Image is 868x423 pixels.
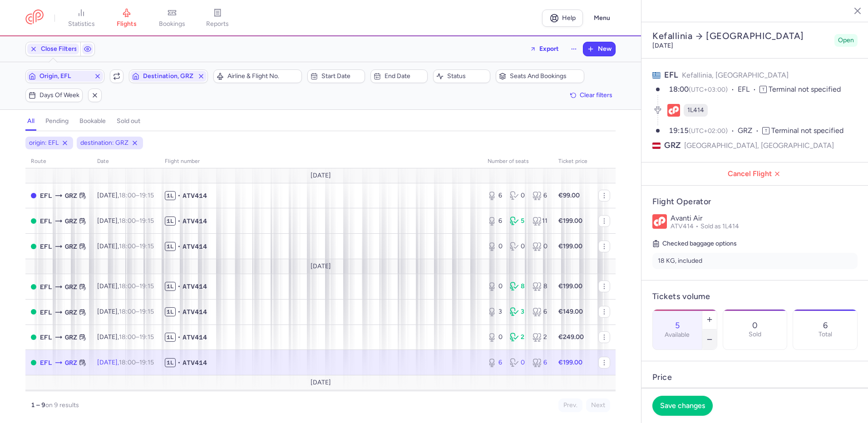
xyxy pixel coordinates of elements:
button: Origin, EFL [25,69,104,83]
div: 8 [510,282,525,291]
span: Start date [321,73,361,80]
span: – [119,242,154,250]
span: New [598,45,612,53]
span: 1L414 [687,106,704,115]
span: EFL [40,241,52,251]
p: Total [819,331,832,338]
span: GRZ [65,332,77,342]
span: origin: EFL [29,138,59,148]
span: reports [206,20,229,28]
span: Terminal not specified [771,126,843,135]
span: – [119,282,154,290]
button: Airline & Flight No. [213,69,302,83]
button: Prev. [558,398,582,412]
span: GRZ [65,307,77,317]
div: 0 [488,282,503,291]
strong: €199.00 [558,242,582,250]
img: Avanti Air logo [652,214,667,229]
span: [DATE], [97,333,154,341]
span: Export [539,45,559,52]
div: 8 [533,282,547,291]
time: 18:00 [119,333,136,341]
span: EFL [738,84,759,95]
button: Days of week [25,89,83,102]
button: Seats and bookings [496,69,584,83]
time: 19:15 [139,308,154,315]
h4: Flight Operator [652,197,858,207]
span: (UTC+03:00) [689,86,728,93]
span: EFL [40,191,52,201]
span: Cancel Flight [649,170,861,178]
div: 6 [533,358,547,367]
span: • [178,333,181,342]
span: EFL [40,216,52,226]
figure: 1L airline logo [667,104,680,117]
div: 6 [533,191,547,200]
button: New [583,42,615,56]
time: 18:00 [669,85,689,93]
time: [DATE] [652,42,673,49]
div: 0 [488,333,503,342]
span: • [178,307,181,316]
h4: bookable [79,117,106,125]
span: flights [117,20,137,28]
span: • [178,358,181,367]
div: 3 [488,307,503,316]
span: T [759,86,767,93]
span: GRZ [65,358,77,368]
div: 6 [488,358,503,367]
button: Menu [588,10,616,27]
span: [DATE] [311,172,331,179]
th: Ticket price [553,155,593,168]
span: 1L [165,242,176,251]
button: Next [586,398,610,412]
div: 5 [510,216,525,226]
a: CitizenPlane red outlined logo [25,10,44,26]
span: • [178,242,181,251]
time: 19:15 [139,333,154,341]
span: (UTC+02:00) [689,127,728,135]
span: EFL [40,282,52,292]
div: 0 [510,358,525,367]
a: flights [104,8,149,28]
p: Sold [749,331,761,338]
span: • [178,282,181,291]
time: 19:15 [139,242,154,250]
time: 18:00 [119,282,136,290]
span: [DATE], [97,242,154,250]
p: 6 [823,321,828,330]
span: Seats and bookings [510,73,581,80]
span: Status [447,73,487,80]
a: Help [542,10,583,27]
span: • [178,216,181,226]
span: ATV414 [182,333,207,342]
span: GRZ [738,126,762,136]
span: [DATE] [311,379,331,386]
span: – [119,333,154,341]
time: 19:15 [669,126,689,135]
span: destination: GRZ [80,138,128,148]
strong: €99.00 [558,192,580,199]
span: T [762,127,769,134]
span: [DATE], [97,217,154,225]
span: – [119,308,154,315]
time: 19:15 [139,282,154,290]
span: – [119,192,154,199]
div: 0 [510,242,525,251]
th: number of seats [482,155,553,168]
h4: all [27,117,35,125]
button: Clear filters [567,89,616,102]
span: ATV414 [182,242,207,251]
span: Origin, EFL [39,73,90,80]
p: Avanti Air [671,214,858,222]
span: 1L [165,358,176,367]
button: Start date [307,69,365,83]
span: Close Filters [41,45,77,53]
a: bookings [149,8,195,28]
span: [DATE], [97,359,154,366]
time: 19:15 [139,359,154,366]
span: GRZ [664,140,681,151]
button: Status [433,69,490,83]
span: Clear filters [580,92,612,98]
span: Sold as 1L414 [700,222,739,230]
